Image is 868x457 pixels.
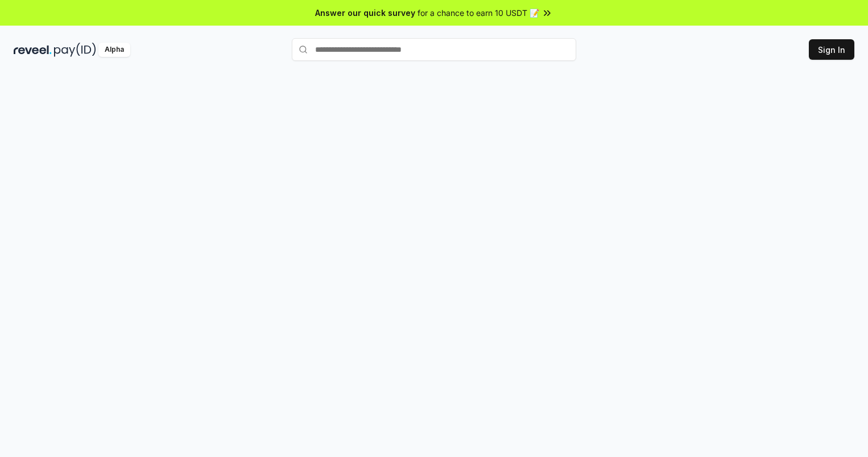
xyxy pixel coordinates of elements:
button: Sign In [809,39,854,60]
span: Answer our quick survey [315,7,415,19]
span: for a chance to earn 10 USDT 📝 [418,7,539,19]
img: pay_id [54,43,96,57]
img: reveel_dark [14,43,52,57]
div: Alpha [98,43,130,57]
